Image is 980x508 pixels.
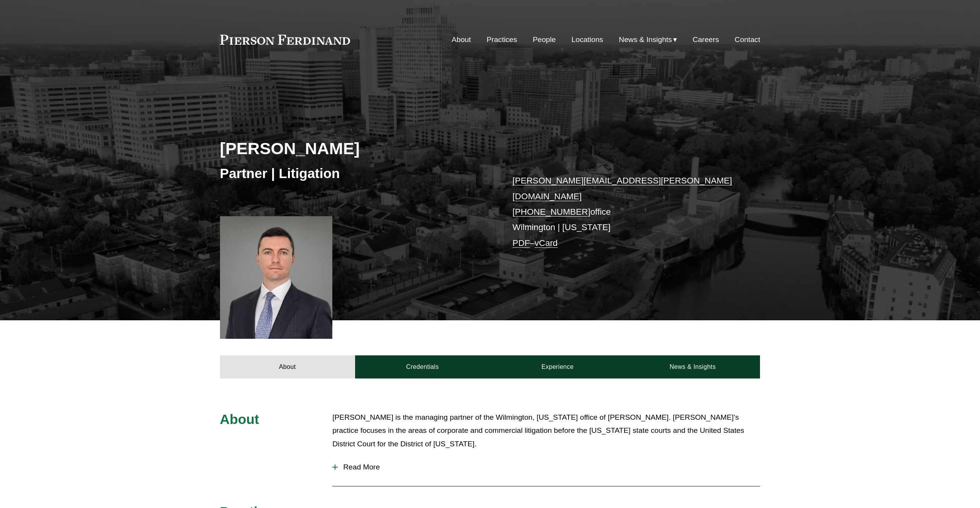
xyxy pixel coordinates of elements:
span: About [220,412,259,427]
a: folder dropdown [619,32,677,47]
h2: [PERSON_NAME] [220,138,490,158]
a: Careers [693,32,719,47]
span: News & Insights [619,33,672,47]
a: Practices [487,32,517,47]
p: office Wilmington | [US_STATE] – [513,173,738,251]
a: PDF [513,238,530,248]
a: [PHONE_NUMBER] [513,207,591,217]
a: News & Insights [625,355,760,378]
a: Contact [735,32,760,47]
h3: Partner | Litigation [220,165,490,182]
a: About [220,355,355,378]
span: Read More [338,463,760,471]
a: Locations [572,32,603,47]
a: Credentials [355,355,490,378]
a: People [533,32,556,47]
a: vCard [535,238,558,248]
p: [PERSON_NAME] is the managing partner of the Wilmington, [US_STATE] office of [PERSON_NAME]. [PER... [332,411,760,451]
button: Read More [332,457,760,477]
a: Experience [490,355,625,378]
a: [PERSON_NAME][EMAIL_ADDRESS][PERSON_NAME][DOMAIN_NAME] [513,176,732,201]
a: About [452,32,471,47]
